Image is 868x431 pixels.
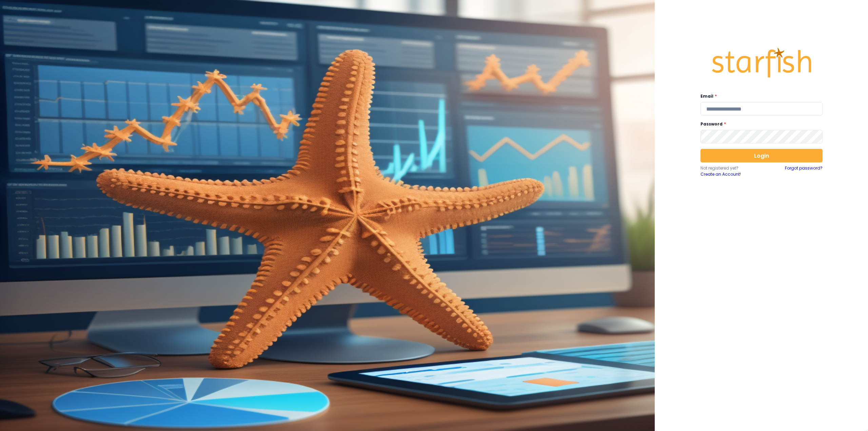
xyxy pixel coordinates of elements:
[701,93,818,99] label: Email
[701,149,823,162] button: Login
[711,41,812,84] img: Logo.42cb71d561138c82c4ab.png
[701,165,762,171] p: Not registered yet?
[701,171,762,177] a: Create an Account!
[785,165,823,177] a: Forgot password?
[701,121,818,127] label: Password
